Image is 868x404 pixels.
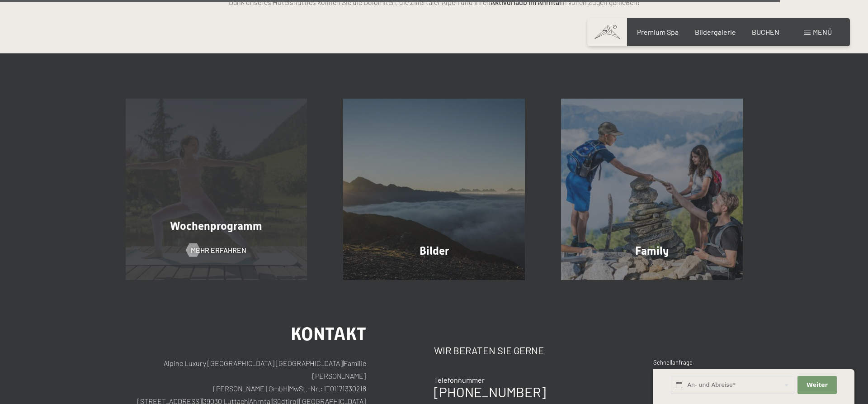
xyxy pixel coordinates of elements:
[813,28,832,36] span: Menü
[288,384,289,393] span: |
[635,244,669,257] span: Family
[420,244,449,257] span: Bilder
[291,323,366,345] span: Kontakt
[434,384,546,400] a: [PHONE_NUMBER]
[170,219,262,233] span: Wochenprogramm
[325,99,543,280] a: Aktivurlaub im Wellnesshotel - Hotel mit Fitnessstudio - Yogaraum Bilder
[807,381,828,389] span: Weiter
[797,376,836,394] button: Weiter
[434,375,485,384] span: Telefonnummer
[695,28,736,36] a: Bildergalerie
[637,28,679,36] a: Premium Spa
[543,99,761,280] a: Aktivurlaub im Wellnesshotel - Hotel mit Fitnessstudio - Yogaraum Family
[108,99,325,280] a: Aktivurlaub im Wellnesshotel - Hotel mit Fitnessstudio - Yogaraum Wochenprogramm Mehr erfahren
[434,344,544,356] span: Wir beraten Sie gerne
[343,359,344,367] span: |
[752,28,779,36] a: BUCHEN
[653,359,693,366] span: Schnellanfrage
[191,245,246,255] span: Mehr erfahren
